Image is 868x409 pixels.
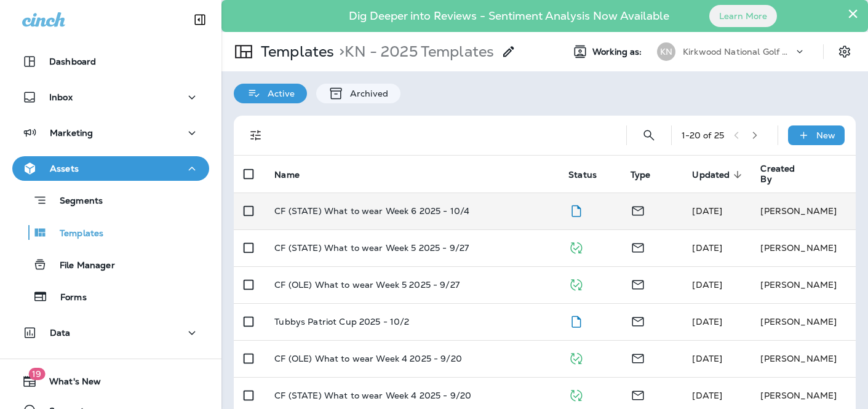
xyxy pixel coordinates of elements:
[12,320,209,345] button: Data
[568,241,584,252] span: Published
[48,292,87,304] p: Forms
[592,47,645,57] span: Working as:
[12,85,209,109] button: Inbox
[12,121,209,145] button: Marketing
[28,368,45,380] span: 19
[760,164,820,185] span: Created By
[692,316,722,327] span: Scott Logan
[49,92,73,102] p: Inbox
[657,42,675,61] div: KN
[274,354,462,363] p: CF (OLE) What to wear Week 4 2025 - 9/20
[274,169,316,180] span: Name
[274,317,409,327] p: Tubbys Patriot Cup 2025 - 10/2
[334,42,494,61] p: KN - 2025 Templates
[47,260,115,272] p: File Manager
[244,123,268,148] button: Filters
[47,196,103,208] p: Segments
[12,369,209,394] button: 19What's New
[631,241,645,252] span: Email
[692,205,722,216] span: Scott Logan
[692,169,746,180] span: Updated
[692,353,722,364] span: Scott Logan
[568,204,584,215] span: Draft
[631,352,645,363] span: Email
[183,7,217,32] button: Collapse Sidebar
[12,220,209,245] button: Templates
[12,252,209,277] button: File Manager
[274,243,469,253] p: CF (STATE) What to wear Week 5 2025 - 9/27
[631,389,645,400] span: Email
[12,284,209,309] button: Forms
[568,389,584,400] span: Published
[631,169,667,180] span: Type
[49,57,96,66] p: Dashboard
[760,164,804,185] span: Created By
[50,164,79,173] p: Assets
[682,130,724,140] div: 1 - 20 of 25
[274,280,460,290] p: CF (OLE) What to wear Week 5 2025 - 9/27
[751,193,856,229] td: [PERSON_NAME]
[274,206,469,216] p: CF (STATE) What to wear Week 6 2025 - 10/4
[256,42,334,61] p: Templates
[631,170,651,180] span: Type
[568,315,584,326] span: Draft
[274,391,471,400] p: CF (STATE) What to wear Week 4 2025 - 9/20
[751,229,856,266] td: [PERSON_NAME]
[692,242,722,253] span: Scott Logan
[568,352,584,363] span: Published
[631,204,645,215] span: Email
[683,47,794,57] p: Kirkwood National Golf Club
[834,41,856,63] button: Settings
[50,328,71,338] p: Data
[50,128,93,138] p: Marketing
[568,169,613,180] span: Status
[12,49,209,74] button: Dashboard
[12,156,209,181] button: Assets
[261,89,295,98] p: Active
[274,170,300,180] span: Name
[709,5,777,27] button: Learn More
[692,170,730,180] span: Updated
[631,315,645,326] span: Email
[692,390,722,401] span: Scott Logan
[847,4,859,23] button: Close
[313,14,705,18] p: Dig Deeper into Reviews - Sentiment Analysis Now Available
[692,279,722,290] span: Scott Logan
[47,228,103,240] p: Templates
[37,376,101,391] span: What's New
[568,278,584,289] span: Published
[751,266,856,303] td: [PERSON_NAME]
[816,130,835,140] p: New
[751,340,856,377] td: [PERSON_NAME]
[637,123,661,148] button: Search Templates
[631,278,645,289] span: Email
[12,187,209,213] button: Segments
[751,303,856,340] td: [PERSON_NAME]
[344,89,388,98] p: Archived
[568,170,597,180] span: Status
